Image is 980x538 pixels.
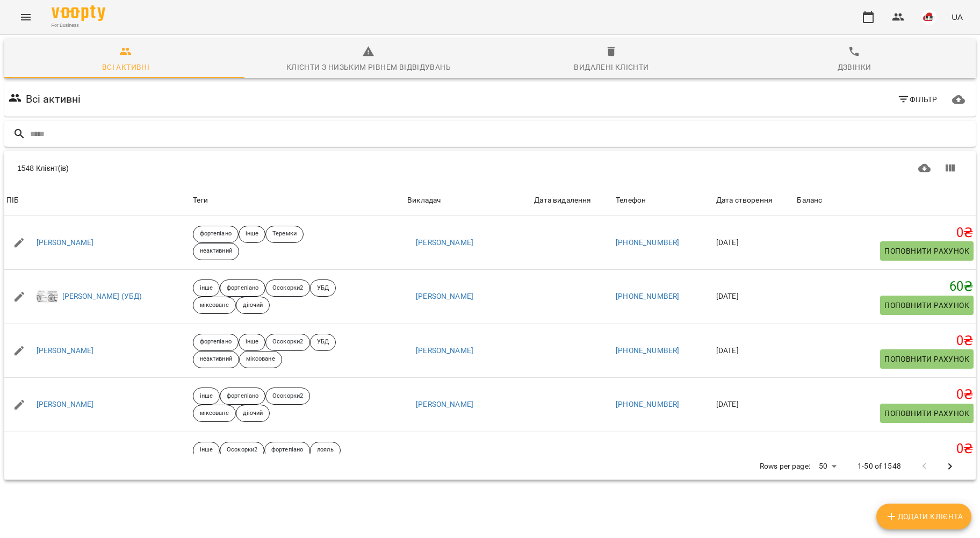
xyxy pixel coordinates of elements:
div: Видалені клієнти [574,61,648,74]
td: [DATE] [714,378,795,432]
div: УБД [310,279,336,297]
div: Sort [6,194,19,207]
a: [PERSON_NAME] [37,238,94,248]
p: 1-50 of 1548 [857,461,901,472]
p: Осокорки2 [272,338,303,347]
span: For Business [52,22,105,29]
div: Теги [193,194,403,207]
div: Осокорки2 [265,334,310,351]
div: фортепіано [220,388,265,405]
button: Поповнити рахунок [880,241,974,261]
div: Sort [534,194,591,207]
div: міксоване [193,297,236,314]
p: діючий [243,301,263,310]
p: інше [246,338,258,347]
span: ПІБ [6,194,189,207]
span: Поповнити рахунок [884,407,969,420]
p: міксоване [246,355,275,364]
div: міксоване [193,405,236,422]
button: Завантажити CSV [912,155,938,181]
td: [DATE] [714,432,795,486]
p: Rows per page: [760,461,810,472]
span: UA [952,11,963,23]
span: Телефон [616,194,712,207]
div: інше [193,388,220,405]
div: Всі активні [102,61,149,74]
a: [PERSON_NAME] [37,346,94,356]
div: Телефон [616,194,646,207]
div: Table Toolbar [4,151,976,185]
p: інше [200,392,213,401]
a: [PERSON_NAME] (УБД) [62,291,142,302]
p: фортепіано [200,338,232,347]
div: інше [239,226,265,243]
p: міксоване [200,409,229,418]
button: Додати клієнта [876,504,971,529]
td: [DATE] [714,216,795,270]
div: Sort [716,194,773,207]
a: [PERSON_NAME] [416,346,473,356]
p: Осокорки2 [227,446,257,455]
a: [PHONE_NUMBER] [616,238,679,247]
span: Баланс [797,194,974,207]
div: Sort [616,194,646,207]
div: інше [193,279,220,297]
p: УБД [317,284,329,293]
p: УБД [317,338,329,347]
p: фортепіано [271,446,303,455]
button: Показати колонки [937,155,963,181]
p: інше [200,446,213,455]
a: [PERSON_NAME] [416,291,473,302]
p: неактивний [200,355,232,364]
h5: 0 ₴ [797,386,974,403]
div: неактивний [193,351,239,368]
a: [PERSON_NAME] [37,399,94,410]
div: Осокорки2 [265,388,310,405]
div: фортепіано [220,279,265,297]
img: 2a163fb47b44077353d9c1cec3a4a037.jpeg [37,286,58,307]
div: інше [239,334,265,351]
h5: 60 ₴ [797,278,974,295]
div: Клієнти з низьким рівнем відвідувань [286,61,451,74]
div: діючий [236,297,270,314]
a: [PHONE_NUMBER] [616,346,679,355]
div: 1548 Клієнт(ів) [17,163,490,174]
button: UA [947,7,967,27]
button: Поповнити рахунок [880,296,974,315]
div: діючий [236,405,270,422]
button: Фільтр [893,90,942,109]
div: інше [193,442,220,459]
h5: 0 ₴ [797,441,974,457]
div: Sort [407,194,441,207]
img: Voopty Logo [52,5,105,21]
p: міксоване [200,301,229,310]
h5: 0 ₴ [797,333,974,349]
div: неактивний [193,243,239,260]
a: [PERSON_NAME] [416,399,473,410]
a: [PERSON_NAME] [416,238,473,248]
div: фортепіано [193,226,239,243]
img: 42377b0de29e0fb1f7aad4b12e1980f7.jpeg [921,10,936,25]
div: Осокорки2 [265,279,310,297]
p: неактивний [200,247,232,256]
span: Дата створення [716,194,793,207]
div: Осокорки2 [220,442,264,459]
p: Осокорки2 [272,392,303,401]
span: Викладач [407,194,530,207]
a: [PHONE_NUMBER] [616,400,679,408]
button: Menu [13,4,39,30]
div: ПІБ [6,194,19,207]
p: інше [246,229,258,239]
span: Фільтр [897,93,938,106]
button: Поповнити рахунок [880,404,974,423]
div: УБД [310,334,336,351]
span: Поповнити рахунок [884,245,969,257]
div: Баланс [797,194,822,207]
div: фортепіано [193,334,239,351]
span: Поповнити рахунок [884,299,969,312]
div: Sort [797,194,822,207]
h5: 0 ₴ [797,225,974,241]
span: Дата видалення [534,194,611,207]
p: Осокорки2 [272,284,303,293]
p: діючий [243,409,263,418]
